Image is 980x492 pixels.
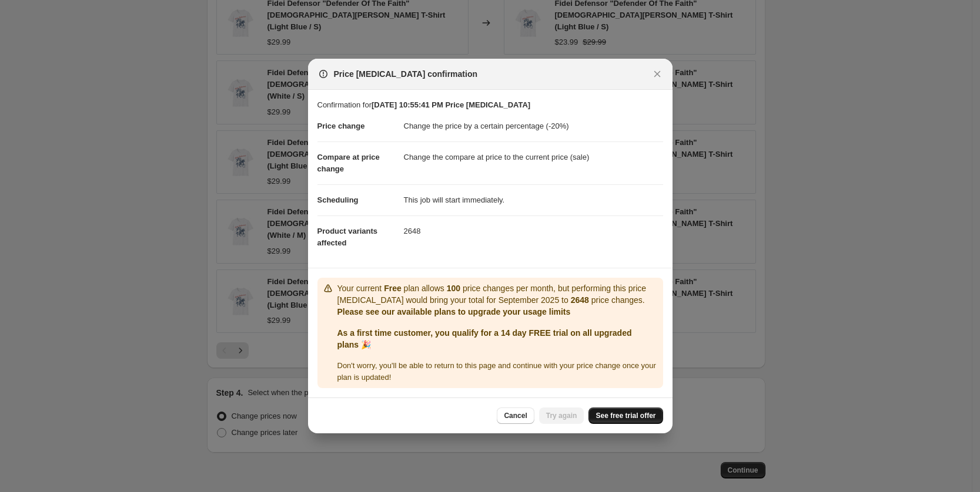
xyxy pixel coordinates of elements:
dd: Change the compare at price to the current price (sale) [404,141,663,173]
dd: 2648 [404,215,663,247]
span: Price [MEDICAL_DATA] confirmation [334,68,478,80]
b: 2648 [571,295,589,305]
p: Please see our available plans to upgrade your usage limits [337,306,658,318]
p: Confirmation for [317,99,663,111]
span: Don ' t worry, you ' ll be able to return to this page and continue with your price change once y... [337,361,656,382]
span: Compare at price change [317,153,380,173]
button: Close [649,66,665,82]
span: See free trial offer [596,411,655,420]
dd: This job will start immediately. [404,184,663,215]
b: Free [384,284,402,293]
a: See free trial offer [588,407,663,424]
button: Cancel [497,407,534,424]
b: 100 [447,284,460,293]
b: As a first time customer, you qualify for a 14 day FREE trial on all upgraded plans 🎉 [337,328,632,349]
p: Your current plan allows price changes per month, but performing this price [MEDICAL_DATA] would ... [337,282,658,306]
dd: Change the price by a certain percentage (-20%) [404,111,663,141]
span: Product variants affected [317,227,378,247]
span: Cancel [504,411,527,420]
span: Price change [317,122,365,130]
b: [DATE] 10:55:41 PM Price [MEDICAL_DATA] [372,100,530,109]
span: Scheduling [317,196,359,204]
